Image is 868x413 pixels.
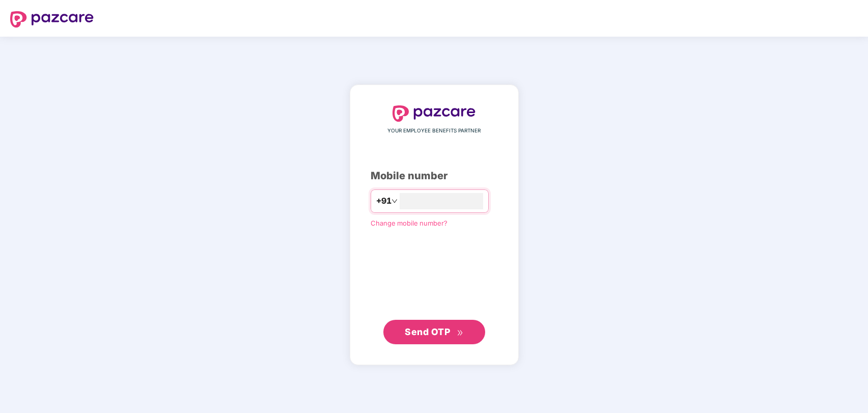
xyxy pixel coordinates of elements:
a: Change mobile number? [371,219,447,227]
span: double-right [457,329,463,336]
span: Send OTP [405,326,450,337]
span: +91 [376,195,391,207]
div: Mobile number [371,168,498,184]
button: Send OTPdouble-right [383,320,485,344]
img: logo [10,11,94,27]
span: YOUR EMPLOYEE BENEFITS PARTNER [387,127,481,135]
span: down [391,198,398,204]
img: logo [393,105,476,122]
